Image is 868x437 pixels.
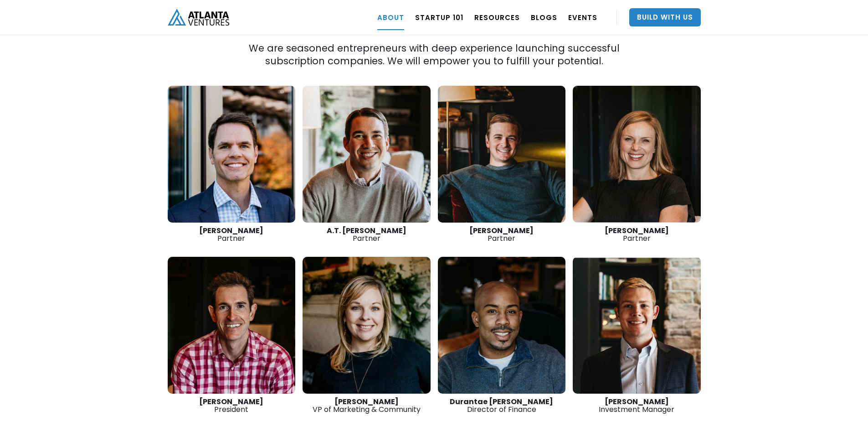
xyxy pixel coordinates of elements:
[303,398,431,413] div: VP of Marketing & Community
[334,396,399,407] strong: [PERSON_NAME]
[168,398,296,413] div: President
[438,398,566,413] div: Director of Finance
[199,225,263,236] strong: [PERSON_NAME]
[573,398,701,413] div: Investment Manager
[168,227,296,242] div: Partner
[474,5,520,30] a: RESOURCES
[605,225,669,236] strong: [PERSON_NAME]
[327,225,406,236] strong: A.T. [PERSON_NAME]
[573,227,701,242] div: Partner
[450,396,553,407] strong: Durantae [PERSON_NAME]
[199,396,263,407] strong: [PERSON_NAME]
[377,5,404,30] a: ABOUT
[469,225,534,236] strong: [PERSON_NAME]
[438,227,566,242] div: Partner
[629,8,701,26] a: Build With Us
[605,396,669,407] strong: [PERSON_NAME]
[303,227,431,242] div: Partner
[568,5,597,30] a: EVENTS
[415,5,463,30] a: Startup 101
[531,5,557,30] a: BLOGS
